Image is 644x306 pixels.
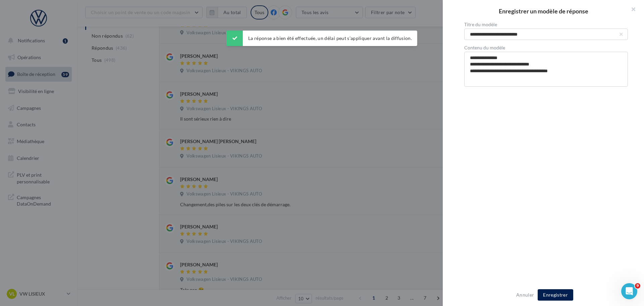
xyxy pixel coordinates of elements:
[621,283,637,299] iframe: Intercom live chat
[227,31,417,46] div: La réponse a bien été effectuée, un délai peut s’appliquer avant la diffusion.
[635,283,640,289] span: 9
[538,289,573,301] button: Enregistrer
[464,45,628,50] label: Contenu du modèle
[464,22,628,27] label: Titre du modèle
[514,291,537,299] button: Annuler
[453,8,633,14] h2: Enregistrer un modèle de réponse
